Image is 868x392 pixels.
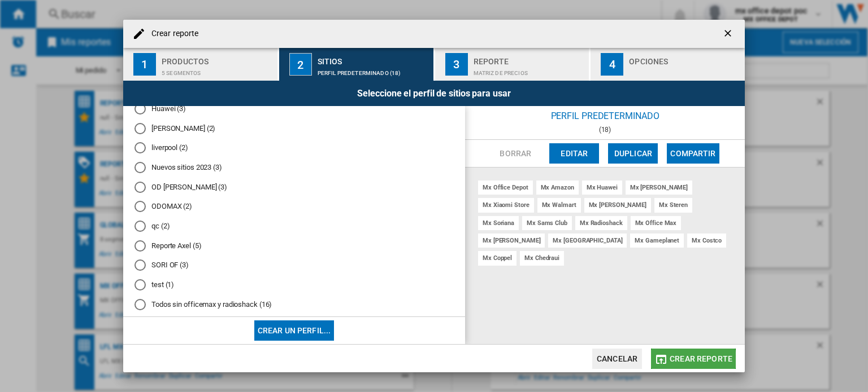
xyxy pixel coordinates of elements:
div: 1 [133,53,156,76]
md-radio-button: qc (2) [134,221,454,232]
div: Perfil predeterminado [465,106,745,126]
div: mx [PERSON_NAME] [626,180,692,195]
ng-md-icon: getI18NText('BUTTONS.CLOSE_DIALOG') [722,28,736,41]
div: mx [PERSON_NAME] [478,234,545,248]
div: mx soriana [478,216,519,230]
div: mx [GEOGRAPHIC_DATA] [548,234,627,248]
div: Matriz de precios [474,64,585,76]
div: 3 [445,53,468,76]
div: (18) [465,126,745,134]
div: mx radioshack [575,216,627,230]
md-radio-button: OD RS Soriana (3) [134,182,454,192]
button: 3 Reporte Matriz de precios [435,48,591,81]
div: mx amazon [536,180,579,195]
div: mx coppel [478,251,517,265]
div: Productos [162,52,273,64]
md-radio-button: liverpool (2) [134,143,454,153]
div: mx office depot [478,180,533,195]
button: 1 Productos 5 segmentos [123,48,279,81]
div: mx sams club [522,216,572,230]
div: 2 [289,53,312,76]
div: Sitios [318,52,429,64]
div: 4 [601,53,623,76]
button: Duplicar [608,143,658,164]
md-radio-button: Reporte Axel (5) [134,240,454,251]
div: 5 segmentos [162,64,273,76]
div: mx office max [631,216,682,230]
md-radio-button: Todos sin officemax y radioshack (16) [134,299,454,310]
div: mx [PERSON_NAME] [584,198,651,212]
md-radio-button: SORI OF (3) [134,260,454,271]
button: Compartir [667,143,719,164]
button: 2 Sitios Perfil predeterminado (18) [279,48,435,81]
div: mx costco [687,234,726,248]
div: Reporte [474,52,585,64]
button: Cancelar [592,349,642,369]
button: getI18NText('BUTTONS.CLOSE_DIALOG') [718,23,740,45]
div: Opciones [629,52,740,64]
div: Seleccione el perfil de sitios para usar [123,81,745,106]
div: mx steren [654,198,692,212]
h4: Crear reporte [146,28,198,39]
div: mx huawei [582,180,622,195]
div: Perfil predeterminado (18) [318,64,429,76]
md-radio-button: ODOMAX (2) [134,201,454,212]
md-radio-button: Huawei (3) [134,104,454,114]
button: 4 Opciones [591,48,745,81]
div: mx chedraui [520,251,564,265]
div: mx xiaomi store [478,198,534,212]
md-radio-button: julio (2) [134,123,454,134]
button: Editar [549,143,599,164]
span: Crear reporte [670,354,732,363]
button: Borrar [491,143,540,164]
button: Crear un perfil... [254,320,335,341]
div: mx gameplanet [630,234,684,248]
md-radio-button: Nuevos sitios 2023 (3) [134,162,454,173]
md-radio-button: test (1) [134,280,454,290]
div: mx walmart [537,198,581,212]
button: Crear reporte [651,349,736,369]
